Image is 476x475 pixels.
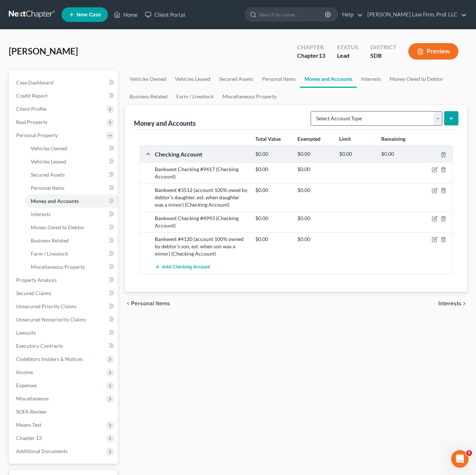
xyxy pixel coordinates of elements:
[16,356,83,362] span: Codebtors Insiders & Notices
[10,405,118,418] a: SOFA Review
[10,300,118,313] a: Unsecured Priority Claims
[25,168,118,181] a: Secured Assets
[31,158,66,165] span: Vehicles Leased
[16,382,37,388] span: Expenses
[31,198,79,204] span: Money and Accounts
[151,150,252,158] div: Checking Account
[300,70,357,88] a: Money and Accounts
[339,136,351,142] strong: Limit
[162,264,210,270] span: Add Checking Account
[155,260,210,274] button: Add Checking Account
[294,151,336,158] div: $0.00
[10,313,118,326] a: Unsecured Nonpriority Claims
[461,301,467,306] i: chevron_right
[294,235,336,243] div: $0.00
[337,52,359,60] div: Lead
[16,408,46,415] span: SOFA Review
[151,235,252,257] div: Bankwest #4120 (account 100% owned by debtor's son, est. when son was a minor) (Checking Account)
[16,303,76,309] span: Unsecured Priority Claims
[125,70,170,88] a: Vehicles Owned
[141,8,189,21] a: Client Portal
[16,316,86,323] span: Unsecured Nonpriority Claims
[255,136,281,142] strong: Total Value
[259,8,326,21] input: Search by name...
[31,264,85,270] span: Miscellaneous Property
[252,151,294,158] div: $0.00
[125,88,172,105] a: Business Related
[10,89,118,102] a: Credit Report
[25,155,118,168] a: Vehicles Leased
[16,343,63,349] span: Executory Contracts
[357,70,385,88] a: Interests
[408,43,458,60] button: Preview
[16,132,58,138] span: Personal Property
[16,277,57,283] span: Property Analysis
[16,422,41,428] span: Means Test
[297,136,321,142] strong: Exempted
[25,221,118,234] a: Money Owed to Debtor
[10,326,118,339] a: Lawsuits
[378,151,420,158] div: $0.00
[31,185,64,191] span: Personal Items
[10,76,118,89] a: Case Dashboard
[9,46,78,56] span: [PERSON_NAME]
[76,12,101,18] span: New Case
[25,260,118,274] a: Miscellaneous Property
[381,136,405,142] strong: Remaining
[16,290,51,296] span: Secured Claims
[31,250,68,257] span: Farm / Livestock
[252,215,294,222] div: $0.00
[25,195,118,208] a: Money and Accounts
[10,274,118,287] a: Property Analysis
[31,145,67,151] span: Vehicles Owned
[25,247,118,260] a: Farm / Livestock
[151,186,252,208] div: Bankwest #3512 (account 100% owed by debtor's daughter, est. when daughter was a minor) (Checking...
[16,119,48,125] span: Real Property
[25,142,118,155] a: Vehicles Owned
[385,70,448,88] a: Money Owed to Debtor
[215,70,258,88] a: Secured Assets
[258,70,300,88] a: Personal Items
[134,119,196,128] div: Money and Accounts
[31,171,65,178] span: Secured Assets
[294,215,336,222] div: $0.00
[16,106,46,112] span: Client Profile
[125,301,170,306] button: chevron_left Personal Items
[10,287,118,300] a: Secured Claims
[336,151,378,158] div: $0.00
[338,8,363,21] a: Help
[31,237,69,244] span: Business Related
[25,234,118,247] a: Business Related
[438,301,461,306] span: Interests
[31,224,85,230] span: Money Owed to Debtor
[170,70,215,88] a: Vehicles Leased
[466,450,472,456] span: 5
[31,211,50,217] span: Interests
[294,166,336,173] div: $0.00
[16,395,49,402] span: Miscellaneous
[16,435,42,441] span: Chapter 13
[297,43,325,52] div: Chapter
[16,329,36,336] span: Lawsuits
[337,43,359,52] div: Status
[16,448,68,454] span: Additional Documents
[110,8,141,21] a: Home
[297,52,325,60] div: Chapter
[438,301,467,306] button: Interests chevron_right
[370,43,397,52] div: District
[294,186,336,194] div: $0.00
[172,88,218,105] a: Farm / Livestock
[10,339,118,353] a: Executory Contracts
[151,166,252,180] div: Bankwest Checking #9417 (Checking Account)
[151,215,252,229] div: Bankwest Checking #4993 (Checking Account)
[252,166,294,173] div: $0.00
[16,369,33,375] span: Income
[25,181,118,195] a: Personal Items
[25,208,118,221] a: Interests
[252,186,294,194] div: $0.00
[319,52,325,59] span: 13
[16,79,53,86] span: Case Dashboard
[131,301,170,306] span: Personal Items
[364,8,467,21] a: [PERSON_NAME] Law Firm, Prof. LLC
[370,52,397,60] div: SDB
